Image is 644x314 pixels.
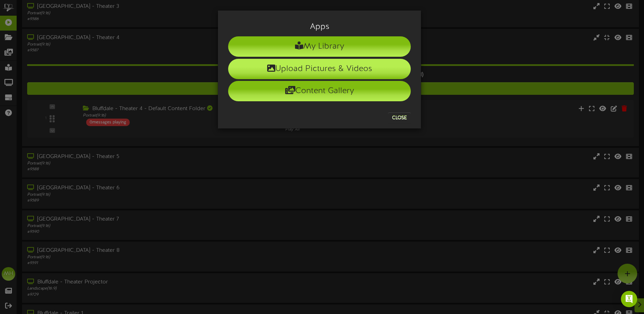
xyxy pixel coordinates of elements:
li: Upload Pictures & Videos [228,59,411,79]
h3: Apps [228,22,411,31]
div: Open Intercom Messenger [621,291,637,307]
button: Close [388,112,411,123]
li: My Library [228,36,411,57]
li: Content Gallery [228,81,411,101]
